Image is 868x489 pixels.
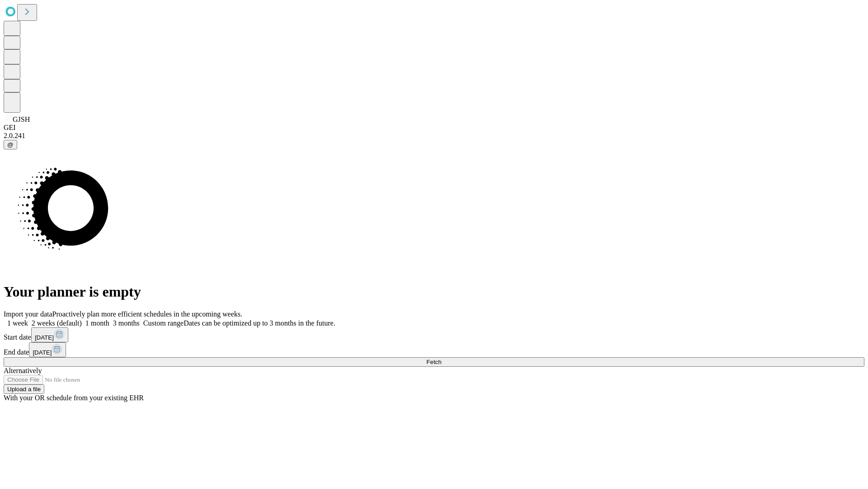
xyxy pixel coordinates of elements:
span: Proactively plan more efficient schedules in the upcoming weeks. [52,310,242,318]
button: [DATE] [29,342,66,357]
div: 2.0.241 [4,132,864,140]
span: 3 months [113,319,140,327]
button: Upload a file [4,384,44,394]
span: [DATE] [35,334,54,341]
span: [DATE] [33,349,52,356]
span: With your OR schedule from your existing EHR [4,394,144,402]
span: Dates can be optimized up to 3 months in the future. [184,319,335,327]
span: 1 week [7,319,28,327]
span: Import your data [4,310,52,318]
button: [DATE] [31,327,68,342]
div: Start date [4,327,864,342]
h1: Your planner is empty [4,283,864,300]
span: @ [7,141,14,148]
span: Custom range [143,319,184,327]
div: GEI [4,124,864,132]
span: 2 weeks (default) [32,319,82,327]
span: GJSH [13,115,30,123]
span: Fetch [426,359,441,365]
div: End date [4,342,864,357]
span: 1 month [85,319,109,327]
button: Fetch [4,357,864,367]
button: @ [4,140,17,149]
span: Alternatively [4,367,42,374]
